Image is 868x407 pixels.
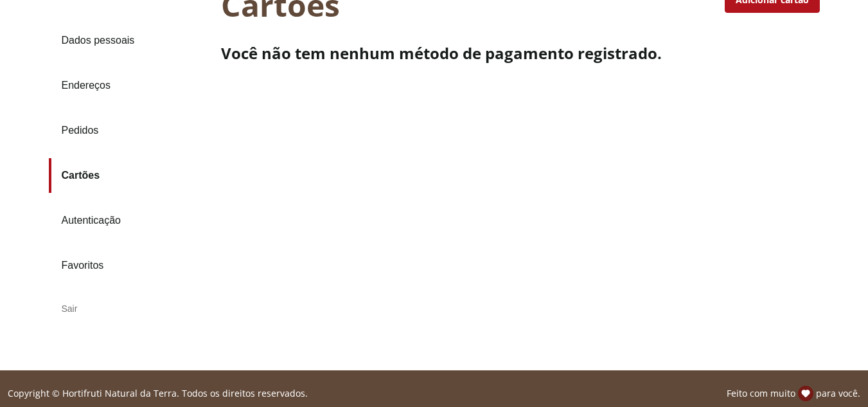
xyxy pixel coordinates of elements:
div: Linha de sessão [5,386,863,401]
p: Copyright © Hortifruti Natural da Terra. Todos os direitos reservados. [8,387,308,400]
a: Cartões [49,158,211,193]
div: Sair [49,293,211,324]
a: Dados pessoais [49,23,211,58]
a: Pedidos [49,113,211,148]
p: Feito com muito para você. [727,386,860,401]
span: Você não tem nenhum método de pagamento registrado. [221,42,662,64]
a: Endereços [49,68,211,103]
a: Favoritos [49,248,211,283]
a: Autenticação [49,203,211,238]
img: amor [798,386,813,401]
